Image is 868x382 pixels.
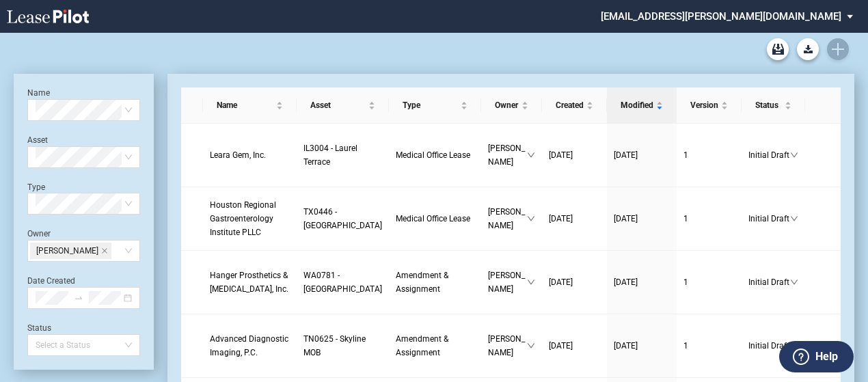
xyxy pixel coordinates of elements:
a: [DATE] [614,148,670,162]
span: Leara Gem, Inc. [210,150,266,160]
a: Amendment & Assignment [396,332,474,359]
span: 1 [683,341,688,351]
a: TX0446 - [GEOGRAPHIC_DATA] [303,205,382,232]
span: [DATE] [614,214,638,223]
a: TN0625 - Skyline MOB [303,332,382,359]
span: [PERSON_NAME] [488,205,527,232]
a: [DATE] [614,339,670,353]
label: Date Created [27,276,75,286]
a: WA0781 - [GEOGRAPHIC_DATA] [303,269,382,296]
span: [DATE] [614,341,638,351]
span: Houston Regional Gastroenterology Institute PLLC [210,200,276,237]
label: Asset [27,135,48,145]
span: Created [556,98,584,112]
a: Houston Regional Gastroenterology Institute PLLC [210,198,290,239]
span: down [790,151,798,159]
a: Medical Office Lease [396,212,474,226]
span: Modified [621,98,653,112]
span: Amendment & Assignment [396,271,448,294]
span: [DATE] [549,341,573,351]
label: Name [27,88,50,98]
span: down [527,151,535,159]
span: [DATE] [549,214,573,223]
span: [PERSON_NAME] [36,243,98,258]
span: [DATE] [549,277,573,287]
a: Medical Office Lease [396,148,474,162]
span: Medical Office Lease [396,214,470,223]
span: Asset [310,98,366,112]
a: [DATE] [549,212,600,226]
label: Type [27,182,45,192]
span: [DATE] [549,150,573,160]
a: Hanger Prosthetics & [MEDICAL_DATA], Inc. [210,269,290,296]
a: Amendment & Assignment [396,269,474,296]
a: Leara Gem, Inc. [210,148,290,162]
span: [DATE] [614,150,638,160]
th: Asset [297,87,389,124]
span: Initial Draft [748,148,790,162]
span: 1 [683,277,688,287]
span: [PERSON_NAME] [488,332,527,359]
span: down [790,278,798,286]
a: 1 [683,275,735,289]
a: 1 [683,339,735,353]
a: Advanced Diagnostic Imaging, P.C. [210,332,290,359]
button: Help [779,341,854,372]
span: TN0625 - Skyline MOB [303,334,366,357]
span: Owner [495,98,519,112]
span: Amendment & Assignment [396,334,448,357]
span: Cara Groseth [30,243,111,259]
md-menu: Download Blank Form List [793,38,823,60]
th: Name [203,87,297,124]
span: Initial Draft [748,212,790,226]
span: Status [755,98,782,112]
th: Type [389,87,481,124]
span: Name [217,98,273,112]
span: down [527,215,535,223]
span: swap-right [74,293,83,303]
span: [PERSON_NAME] [488,141,527,169]
span: 1 [683,150,688,160]
span: Initial Draft [748,339,790,353]
span: [PERSON_NAME] [488,269,527,296]
span: Hanger Prosthetics & Orthotics, Inc. [210,271,288,294]
span: TX0446 - Museum Medical Tower [303,207,382,230]
span: down [527,342,535,350]
th: Version [677,87,742,124]
a: IL3004 - Laurel Terrace [303,141,382,169]
span: Initial Draft [748,275,790,289]
span: Type [403,98,458,112]
a: Archive [767,38,789,60]
a: [DATE] [614,275,670,289]
th: Modified [607,87,677,124]
span: to [74,293,83,303]
a: [DATE] [549,148,600,162]
span: WA0781 - Madison Medical Tower [303,271,382,294]
th: Status [742,87,805,124]
button: Download Blank Form [797,38,819,60]
span: Version [690,98,718,112]
label: Help [815,348,838,366]
span: IL3004 - Laurel Terrace [303,144,357,167]
label: Owner [27,229,51,238]
a: [DATE] [549,275,600,289]
th: Created [542,87,607,124]
span: Advanced Diagnostic Imaging, P.C. [210,334,288,357]
span: close [101,247,108,254]
a: 1 [683,148,735,162]
span: Medical Office Lease [396,150,470,160]
span: down [790,215,798,223]
a: 1 [683,212,735,226]
th: Owner [481,87,542,124]
a: [DATE] [549,339,600,353]
span: [DATE] [614,277,638,287]
label: Status [27,323,51,333]
span: down [527,278,535,286]
a: [DATE] [614,212,670,226]
span: 1 [683,214,688,223]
